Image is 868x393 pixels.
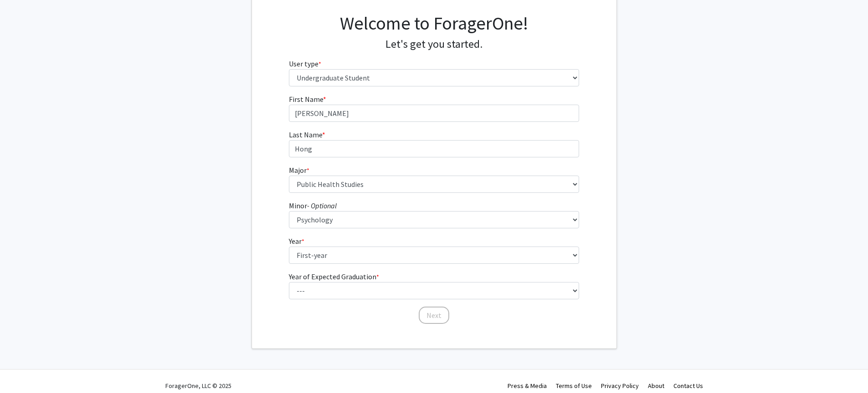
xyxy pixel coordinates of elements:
[673,382,703,390] a: Contact Us
[601,382,639,390] a: Privacy Policy
[648,382,664,390] a: About
[307,201,337,210] i: - Optional
[289,58,321,69] label: User type
[289,165,309,176] label: Major
[419,307,449,324] button: Next
[289,236,304,247] label: Year
[289,12,579,34] h1: Welcome to ForagerOne!
[289,130,322,139] span: Last Name
[289,200,337,211] label: Minor
[508,382,547,390] a: Press & Media
[289,271,379,282] label: Year of Expected Graduation
[7,352,39,386] iframe: Chat
[289,38,579,51] h4: Let's get you started.
[556,382,592,390] a: Terms of Use
[289,95,323,104] span: First Name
